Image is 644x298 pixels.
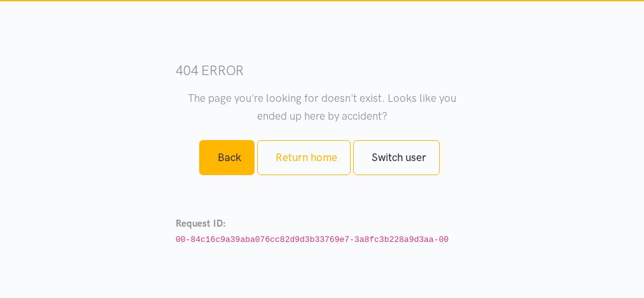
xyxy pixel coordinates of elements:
h3: 404 error [176,61,468,80]
strong: Request ID: [176,218,226,229]
a: Back [199,140,255,175]
a: Return home [257,140,351,175]
p: The page you're looking for doesn't exist. Looks like you ended up here by accident? [176,90,468,124]
a: Switch user [353,140,440,175]
code: 00-84c16c9a39aba076cc82d9d3b33769e7-3a8fc3b228a9d3aa-00 [176,235,449,245]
